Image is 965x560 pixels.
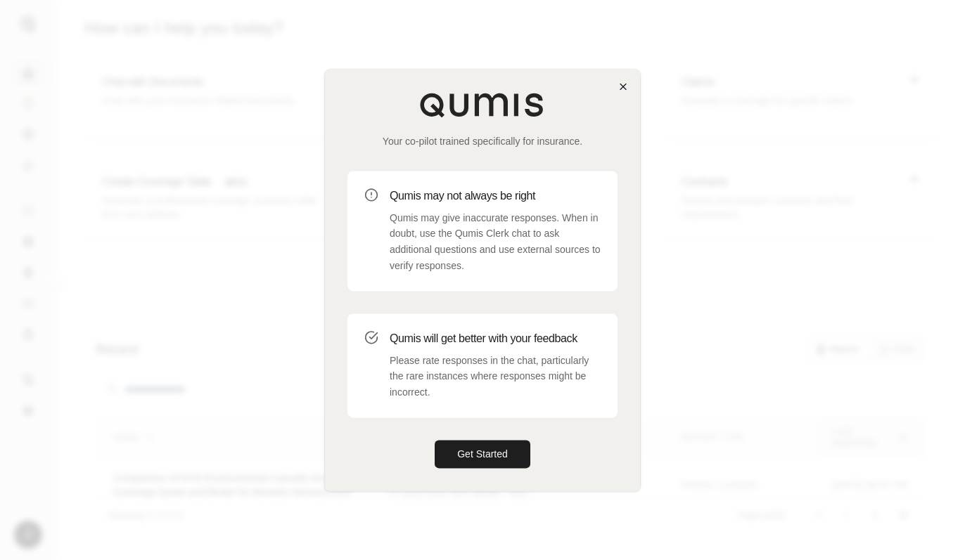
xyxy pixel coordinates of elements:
[390,210,601,274] p: Qumis may give inaccurate responses. When in doubt, use the Qumis Clerk chat to ask additional qu...
[390,330,601,347] h3: Qumis will get better with your feedback
[435,440,530,468] button: Get Started
[419,92,546,117] img: Qumis Logo
[390,188,601,204] h3: Qumis may not always be right
[347,134,618,148] p: Your co-pilot trained specifically for insurance.
[390,353,601,401] p: Please rate responses in the chat, particularly the rare instances where responses might be incor...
